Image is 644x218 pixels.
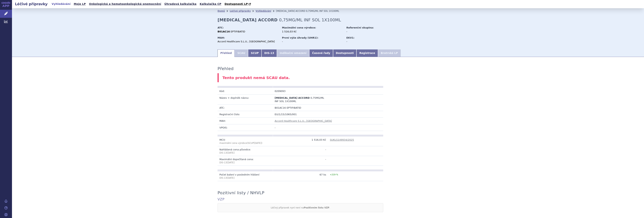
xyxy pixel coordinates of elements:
h3: Pozitivní listy / NHVLP [218,190,264,195]
span: 0,75MG/ML INF SOL 1X100ML [279,18,341,22]
a: Léčivé přípravky [230,10,251,12]
a: Vyhledávání [256,10,271,12]
div: Accord Healthcare S.L.U., [GEOGRAPHIC_DATA] [218,40,278,43]
a: Onkologická a hematoonkologická onemocnění [88,1,162,7]
span: 0,75MG/ML INF SOL 1X100ML [306,10,339,12]
td: Počet balení v posledním hlášení [218,171,273,181]
span: [MEDICAL_DATA] ACCORD [276,10,305,12]
span: 0,75MG/ML INF SOL 1X100ML [275,96,324,103]
strong: EKV1: [346,36,354,39]
a: Moje LP [73,1,87,7]
a: Dostupnosti [333,49,357,57]
div: - [346,40,388,43]
div: 1 516,03 Kč [282,30,343,33]
td: MCV: [218,137,273,146]
span: [DATE] [227,152,235,154]
div: - [282,40,343,43]
p: DIS-13 [219,161,271,164]
td: - [273,156,328,166]
span: EPTIFIBATID [287,106,301,109]
span: Dostupnosti LP [224,2,248,5]
a: Accord Healthcare S.L.U., [GEOGRAPHIC_DATA] [275,119,332,122]
a: SUKLS149934/2025 [330,138,354,141]
strong: Pozitivním listu VZP [304,206,329,209]
td: 67 ks [273,171,328,181]
td: VPOIS: [218,124,273,131]
span: (SCUP ) [247,142,262,144]
a: Přehled [218,49,235,57]
td: - [273,146,328,156]
strong: První výše úhrady (UHR1): [282,36,318,39]
td: Maximální dopočítaná cena: [218,156,273,166]
h3: Přehled [218,66,234,71]
td: - [273,124,383,131]
h2: Léčivé přípravky [12,1,51,7]
div: - [346,30,388,33]
a: Registrace [356,49,378,57]
span: [DATE] [227,161,235,164]
span: [DATE] [227,177,235,179]
td: MAH: [218,118,273,124]
td: ATC: [218,105,273,111]
strong: MAH: [218,36,225,39]
strong: Maximální cena výrobce: [282,26,316,29]
strong: ATC: [218,26,224,29]
a: Časové řady [309,49,333,57]
td: 0209093 [273,88,328,94]
a: Domů [218,10,225,12]
td: 1 516,03 Kč [273,137,328,146]
div: Tento produkt nemá SCAU data. [218,73,438,82]
a: Dostupnosti LP [223,1,253,7]
a: SCUP [248,49,262,57]
p: DIS-13 [219,176,271,180]
strong: B01AC16 [218,30,230,33]
h4: VZP [218,197,438,201]
div: Léčivý přípravek nyní není na . [218,203,383,212]
td: EU/1/15/1065/001 [273,111,383,118]
span: B01AC16 [275,106,286,109]
strong: [MEDICAL_DATA] ACCORD [218,18,278,22]
td: Nahlášená cena původce: [218,146,273,156]
td: Registrační číslo: [218,111,273,118]
p: DIS-13 [219,151,271,155]
a: DIS-13 [262,49,277,57]
span: [MEDICAL_DATA] ACCORD [275,96,310,99]
span: EPTIFIBATID [231,30,245,33]
td: Kód: [218,88,273,94]
strong: Referenční skupina: [346,26,374,29]
td: Název + doplněk názvu: [218,94,273,104]
span: +219 % [330,173,338,176]
a: Úhradová kalkulačka [163,1,198,7]
span: maximální cena výrobce [219,142,262,144]
a: Kalkulačka CP [199,1,223,7]
span: [DATE] [254,142,262,144]
a: Vyhledávání [51,1,72,7]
